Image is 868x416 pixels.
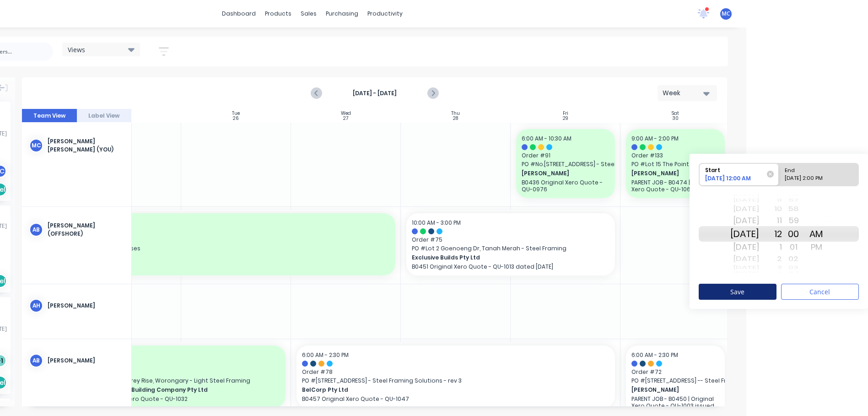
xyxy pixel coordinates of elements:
[631,395,719,409] p: PARENT JOB - B0450 | Original Xero Quote - QU-1003 issued [DATE]
[631,151,719,160] span: Order # 133
[631,169,711,178] span: [PERSON_NAME]
[412,254,590,262] span: Exclusive Builds Pty Ltd
[302,377,609,385] span: PO # [STREET_ADDRESS] - Steel Framing Solutions - rev 3
[48,302,124,310] div: [PERSON_NAME]
[363,7,407,21] div: productivity
[29,299,43,313] div: AH
[233,116,239,121] div: 26
[302,386,579,394] span: BelCorp Pty Ltd
[296,7,321,21] div: sales
[730,264,759,271] div: [DATE]
[730,226,759,242] div: [DATE]
[805,226,828,242] div: AM
[522,135,571,142] span: 6:00 AM - 10:30 AM
[730,196,759,204] div: [DATE]
[412,263,609,270] p: B0451 Original Xero Quote - QU-1013 dated [DATE]
[730,203,759,215] div: [DATE]
[782,271,805,274] div: 04
[759,203,782,215] div: 10
[82,386,260,394] span: [PERSON_NAME] Building Company Pty Ltd
[782,226,805,242] div: 00
[302,395,609,402] p: B0457 Original Xero Quote - QU-1047
[341,111,351,116] div: Wed
[453,116,458,121] div: 28
[302,368,609,376] span: Order # 78
[217,7,260,21] a: dashboard
[658,85,717,101] button: Week
[730,194,759,197] div: [DATE]
[631,368,719,376] span: Order # 72
[631,179,719,193] p: PARENT JOB - B0474 | Original Xero Quote - QU-1068 issued [DATE]
[672,111,679,116] div: Sat
[631,135,679,142] span: 9:00 AM - 2:00 PM
[631,160,719,168] span: PO # Lot 15 The Point Cct, [GEOGRAPHIC_DATA]
[68,45,85,54] span: Views
[759,213,782,228] div: 11
[759,253,782,265] div: 2
[563,111,568,116] div: Fri
[302,351,349,359] span: 6:00 AM - 2:30 PM
[631,351,678,359] span: 6:00 AM - 2:30 PM
[631,377,719,385] span: PO # [STREET_ADDRESS] -- Steel Framing - Rev 4
[412,244,609,253] span: PO # Lot 2 Goenoeng Dr, Tanah Merah - Steel Framing
[730,213,759,228] div: [DATE]
[329,89,421,97] strong: [DATE] - [DATE]
[29,354,43,367] div: AB
[782,163,848,175] div: End
[782,264,805,271] div: 03
[759,226,782,242] div: 12
[782,203,805,215] div: 58
[702,163,768,175] div: Start
[672,116,679,121] div: 30
[451,111,460,116] div: Thu
[759,191,782,277] div: Hour
[29,139,43,152] div: MC
[759,194,782,197] div: 8
[782,194,805,197] div: 56
[722,10,730,18] span: MC
[759,196,782,204] div: 9
[663,88,705,98] div: Week
[782,191,805,277] div: Minute
[759,240,782,254] div: 1
[22,109,77,123] button: Team View
[730,271,759,274] div: [DATE]
[260,7,296,21] div: products
[343,116,348,121] div: 27
[48,357,124,365] div: [PERSON_NAME]
[563,116,568,121] div: 29
[522,151,609,160] span: Order # 91
[321,7,363,21] div: purchasing
[412,219,461,227] span: 10:00 AM - 3:00 PM
[782,196,805,204] div: 57
[759,264,782,271] div: 3
[82,395,280,402] p: B0452 Original Xero Quote - QU-1032
[522,169,601,178] span: [PERSON_NAME]
[699,284,776,300] button: Save
[29,223,43,237] div: AB
[77,109,132,123] button: Label View
[631,386,711,394] span: [PERSON_NAME]
[730,253,759,265] div: [DATE]
[48,137,124,154] div: [PERSON_NAME] [PERSON_NAME] (You)
[232,111,240,116] div: Tue
[730,191,759,277] div: Date
[782,213,805,228] div: 59
[522,179,609,193] p: B0436 Original Xero Quote - QU-0976
[702,174,768,185] div: [DATE] 12:00 AM
[730,240,759,254] div: [DATE]
[412,236,609,244] span: Order # 75
[522,160,609,168] span: PO # No.[STREET_ADDRESS] - Steel Framing Design & Supply - Rev 2
[782,174,848,186] div: [DATE] 2:00 PM
[805,240,828,254] div: PM
[82,377,280,385] span: PO # Lot 657 Osprey Rise, Worongary - Light Steel Framing
[82,368,280,376] span: Order # 76
[782,240,805,254] div: 01
[48,222,124,238] div: [PERSON_NAME] (OFFSHORE)
[782,253,805,265] div: 02
[781,284,859,300] button: Cancel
